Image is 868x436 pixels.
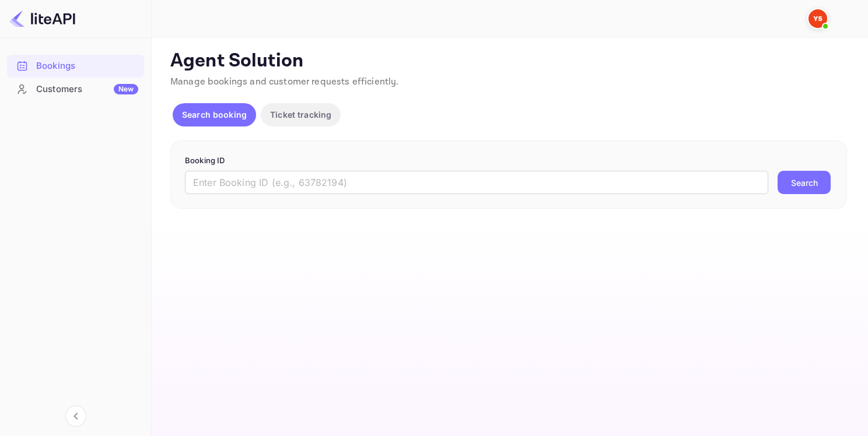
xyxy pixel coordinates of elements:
[808,9,827,28] img: Yandex Support
[778,171,831,194] button: Search
[36,83,138,96] div: Customers
[7,55,144,76] a: Bookings
[7,78,144,100] a: CustomersNew
[170,76,399,88] span: Manage bookings and customer requests efficiently.
[185,171,768,194] input: Enter Booking ID (e.g., 63782194)
[9,9,75,28] img: LiteAPI logo
[65,406,86,427] button: Collapse navigation
[170,50,847,73] p: Agent Solution
[270,108,331,121] p: Ticket tracking
[7,55,144,78] div: Bookings
[36,59,138,73] div: Bookings
[7,78,144,101] div: CustomersNew
[114,84,138,94] div: New
[182,108,247,121] p: Search booking
[185,155,832,167] p: Booking ID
